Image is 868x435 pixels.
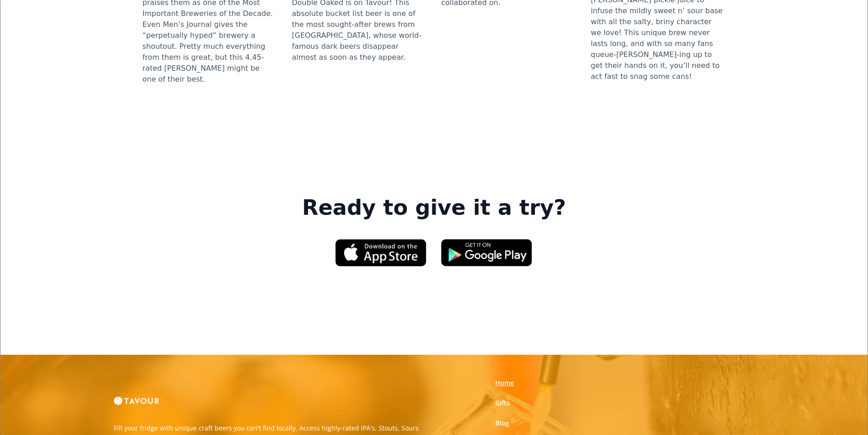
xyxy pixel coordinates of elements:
strong: Ready to give it a try? [302,195,566,221]
a: Home [495,378,514,388]
a: Gifts [495,399,510,408]
a: Blog [495,419,509,428]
